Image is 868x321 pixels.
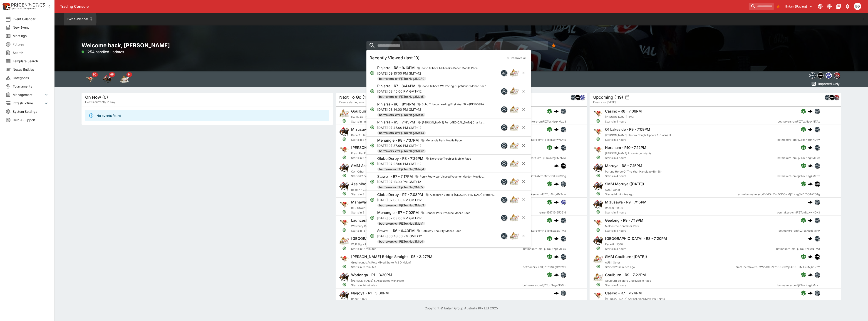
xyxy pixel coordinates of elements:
span: 45 [109,72,115,77]
div: cerberus [554,109,558,113]
div: cerberus [808,109,813,113]
img: greyhound_racing.png [593,218,603,228]
img: logo-cerberus.svg [554,127,558,132]
span: betmakers-cmFjZToxNzg4MzEx [777,174,820,178]
img: PriceKinetics Logo [1,2,10,11]
img: samemeetingmulti.png [815,254,820,259]
img: grnz.png [826,73,832,78]
img: logo-cerberus.svg [554,254,558,259]
div: No events found [97,111,121,120]
img: betmakers.png [560,272,565,277]
img: betmakers.png [501,179,507,185]
img: logo-cerberus.svg [554,182,558,186]
div: grnz [580,95,585,100]
div: betmakers [501,142,507,149]
span: [PERSON_NAME] Hotel [605,115,635,119]
img: greyhound_racing.png [339,218,349,228]
span: [PERSON_NAME] Hardox Tough Tippers 1-5 Wins H [605,133,671,137]
button: Bookmarks [549,41,558,50]
img: horse_racing.png [593,199,603,209]
p: Imported Only [818,81,840,86]
svg: Open [596,192,600,196]
span: grnz-156712-250916 [539,210,566,215]
h6: Goulburn - R2 - 3:07PM [351,109,392,114]
img: logo-cerberus.svg [808,109,813,113]
img: logo-cerberus.svg [808,236,813,241]
div: betmakers [501,124,507,130]
span: Events starting soon [339,100,365,105]
h6: [PERSON_NAME] Bridge Straight - R5 - 3:27PM [351,254,432,259]
span: Management [13,92,43,97]
span: betmakers-cmFjZToxNzg4NTAz [778,119,820,124]
div: pricekinetics [834,95,839,100]
span: Tournaments [13,84,49,89]
span: AUS | Other [605,188,620,191]
div: betmakers [560,181,566,187]
img: betmakers.png [560,254,565,259]
img: logo-cerberus.svg [808,145,813,150]
div: cerberus [554,127,558,132]
img: harness_racing.png [510,231,519,241]
h6: Casino - R7 - 7:24PM [605,291,642,296]
div: cerberus [808,182,813,186]
div: samemeetingmulti [560,163,566,168]
button: settings [625,95,630,100]
button: Connected to PK [816,2,824,10]
h5: Recently Viewed (last 10) [370,55,420,60]
div: Horse Racing [103,75,112,84]
img: betmakers.png [560,236,565,241]
span: Starts in 4 hours [605,174,777,178]
button: Remove all [503,54,529,62]
img: betmakers.png [571,95,576,100]
span: Soho Tribeca Wa Pacing Cup Winner Mobile Pace [421,84,488,88]
h6: Goulburn - R9 - 7:22PM [605,273,646,277]
span: betmakers-cmFjZToxNzg2OTMx [523,228,566,233]
img: betmakers.png [809,73,815,78]
svg: Open [342,137,346,141]
svg: Open [370,179,374,184]
span: Northside Trophies Mobile Pace [428,156,473,161]
span: Starts in 4 hours [605,156,777,160]
img: harness_racing.png [510,195,519,204]
h6: Globe Derby - R8 - 7:26PM [377,156,423,161]
div: betmakers [501,88,507,94]
div: betmakers [560,108,566,114]
img: greyhound_racing.png [593,145,603,155]
button: Notifications [843,2,852,10]
img: logo-cerberus.svg [554,163,558,168]
div: cerberus [808,145,813,150]
span: betmakers-cmFjZToxNzkwNDk3 [777,210,820,215]
img: betmakers.png [815,200,820,205]
div: betmakers [501,197,507,203]
span: Peruno Horse Of The Year Handicap (Bm58) [605,170,662,173]
div: pricekinetics [834,72,840,79]
span: betmakers-cmFjZToxNzg3Mzk4 [377,113,425,117]
div: samemeetingmulti [829,95,835,100]
svg: Open [370,198,374,202]
h6: Manawatu - R10 - 3:15PM [351,200,395,205]
svg: Open [596,119,600,123]
h6: Horsham - R10 - 7:12PM [605,145,646,150]
span: Goulburn Hay Supplies Mobile Pace [351,115,397,119]
img: harness_racing.png [593,254,603,264]
span: Categories [13,75,49,80]
span: Event Calendar [13,17,49,21]
div: samemeetingmulti [814,181,820,187]
span: betmakers-cmFjZToxNzg3MzMx [523,265,566,269]
span: Infrastructure [13,101,43,105]
img: horse_racing.png [593,181,603,191]
h6: Casino - R6 - 7:06PM [605,109,642,114]
h5: Next To Go (110) [339,95,372,100]
img: greyhound_racing [86,75,95,84]
img: horse_racing.png [339,181,349,191]
div: betmakers [501,160,507,167]
img: betmakers.png [815,109,820,114]
span: betmakers-cmFjZToxNzg3Mzk2 [377,149,426,153]
span: Events currently in play [85,100,115,104]
span: CA | Other [351,170,365,173]
img: logo-cerberus.svg [808,218,813,223]
h6: Q1 Lakeside - R9 - 7:09PM [605,127,650,132]
span: New Event [13,25,49,30]
img: harness_racing.png [510,159,519,168]
img: betmakers.png [501,197,507,203]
